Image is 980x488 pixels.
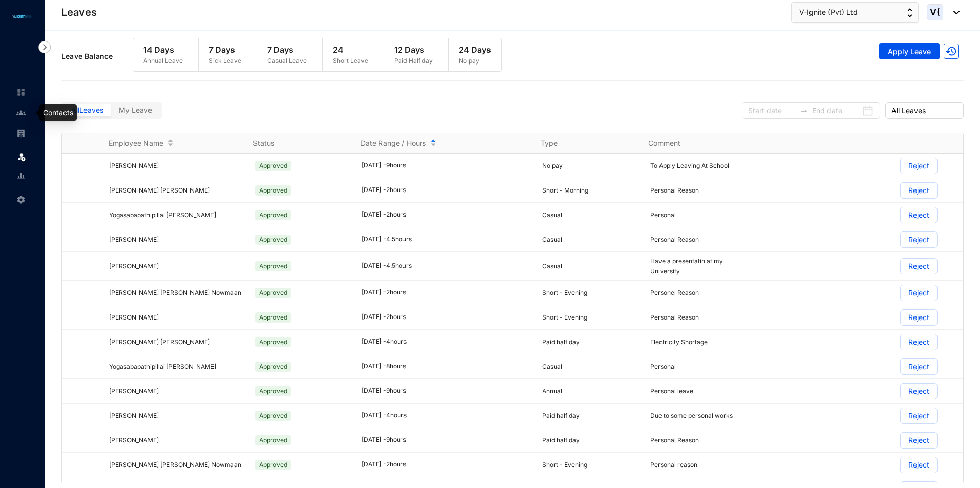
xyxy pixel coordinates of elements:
[361,235,530,244] div: [DATE] - 4.5 hours
[361,435,530,445] div: [DATE] - 9 hours
[908,183,929,198] p: Reject
[38,41,51,53] img: nav-icon-right.af6afadce00d159da59955279c43614e.svg
[650,387,693,395] span: Personal leave
[650,363,676,370] span: Personal
[650,412,733,419] span: Due to some personal works
[16,108,26,117] img: people-unselected.118708e94b43a90eceab.svg
[8,82,33,102] li: Home
[255,312,291,323] span: Approved
[109,313,159,321] span: [PERSON_NAME]
[650,186,699,194] span: Personal Reason
[650,257,723,275] span: Have a presentatin at my University
[61,51,133,61] p: Leave Balance
[748,105,796,116] input: Start date
[908,158,929,174] p: Reject
[650,461,697,469] span: Personal reason
[650,313,699,321] span: Personal Reason
[8,166,33,186] li: Reports
[888,47,931,57] span: Apply Leave
[542,210,638,220] p: Casual
[879,43,940,59] button: Apply Leave
[143,44,183,56] p: 14 Days
[255,161,291,171] span: Approved
[16,129,26,138] img: payroll-unselected.b590312f920e76f0c668.svg
[650,162,729,169] span: To Apply Leaving At School
[361,337,530,347] div: [DATE] - 4 hours
[907,8,912,17] img: up-down-arrow.74152d26bf9780fbf563ca9c90304185.svg
[908,457,929,473] p: Reject
[361,161,530,171] div: [DATE] - 9 hours
[209,44,241,56] p: 7 Days
[908,384,929,399] p: Reject
[361,411,530,420] div: [DATE] - 4 hours
[908,359,929,374] p: Reject
[908,232,929,247] p: Reject
[948,11,960,14] img: dropdown-black.8e83cc76930a90b1a4fdb6d089b7bf3a.svg
[109,412,159,419] span: [PERSON_NAME]
[542,386,638,396] p: Annual
[16,152,27,162] img: leave.99b8a76c7fa76a53782d.svg
[361,288,530,298] div: [DATE] - 2 hours
[360,138,426,148] span: Date Range / Hours
[361,386,530,396] div: [DATE] - 9 hours
[109,363,216,370] span: Yogasabapathipillai [PERSON_NAME]
[650,338,708,346] span: Electricity Shortage
[908,310,929,325] p: Reject
[650,236,699,243] span: Personal Reason
[16,172,26,181] img: report-unselected.e6a6b4230fc7da01f883.svg
[109,387,159,395] span: [PERSON_NAME]
[908,408,929,423] p: Reject
[71,105,103,114] span: All Leaves
[908,285,929,301] p: Reject
[528,133,636,154] th: Type
[361,312,530,322] div: [DATE] - 2 hours
[61,5,97,19] p: Leaves
[255,411,291,421] span: Approved
[109,138,163,148] span: Employee Name
[255,261,291,271] span: Approved
[459,44,491,56] p: 24 Days
[908,334,929,350] p: Reject
[394,56,433,66] p: Paid Half day
[459,56,491,66] p: No pay
[255,386,291,396] span: Approved
[891,103,957,118] span: All Leaves
[944,44,959,59] img: LogTrail.35c9aa35263bf2dfc41e2a690ab48f33.svg
[16,195,26,204] img: settings-unselected.1febfda315e6e19643a1.svg
[209,56,241,66] p: Sick Leave
[636,133,744,154] th: Comment
[109,162,159,169] span: [PERSON_NAME]
[542,312,638,323] p: Short - Evening
[109,186,210,194] span: [PERSON_NAME] [PERSON_NAME]
[255,337,291,347] span: Approved
[8,123,33,143] li: Payroll
[333,44,368,56] p: 24
[109,289,241,296] span: [PERSON_NAME] [PERSON_NAME] Nowmaan
[542,411,638,421] p: Paid half day
[542,235,638,245] p: Casual
[908,259,929,274] p: Reject
[542,460,638,470] p: Short - Evening
[394,44,433,56] p: 12 Days
[361,261,530,271] div: [DATE] - 4.5 hours
[542,288,638,298] p: Short - Evening
[333,56,368,66] p: Short Leave
[109,236,159,243] span: [PERSON_NAME]
[241,133,349,154] th: Status
[255,288,291,298] span: Approved
[267,44,307,56] p: 7 Days
[930,8,940,17] span: V(
[143,56,183,66] p: Annual Leave
[361,210,530,220] div: [DATE] - 2 hours
[119,105,152,114] span: My Leave
[542,185,638,196] p: Short - Morning
[650,289,699,296] span: Personel Reason
[96,133,240,154] th: Employee Name
[800,107,808,115] span: to
[16,88,26,97] img: home-unselected.a29eae3204392db15eaf.svg
[255,362,291,372] span: Approved
[255,210,291,220] span: Approved
[8,102,33,123] li: Contacts
[812,105,860,116] input: End date
[908,433,929,448] p: Reject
